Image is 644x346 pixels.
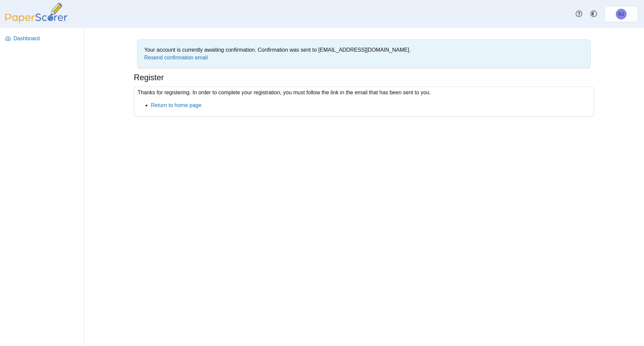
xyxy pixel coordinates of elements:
div: Thanks for registering. In order to complete your registration, you must follow the link in the e... [134,87,594,117]
h1: Register [134,72,164,83]
a: Dashboard [3,31,82,47]
a: Return to home page [151,102,201,108]
span: Ryan Jacobs [618,12,624,16]
div: Your account is currently awaiting confirmation. Confirmation was sent to [EMAIL_ADDRESS][DOMAIN_... [141,43,587,65]
a: Resend confirmation email [144,55,208,60]
a: PaperScorer [3,18,70,24]
a: Ryan Jacobs [604,6,638,22]
span: Dashboard [13,35,79,42]
span: Ryan Jacobs [616,9,627,19]
img: PaperScorer [3,3,70,23]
